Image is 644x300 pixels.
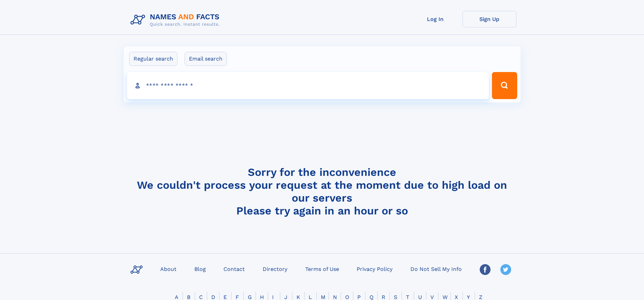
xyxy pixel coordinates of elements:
img: Twitter [500,264,511,275]
a: Terms of Use [303,264,342,274]
button: Search Button [492,72,517,99]
a: About [158,264,179,274]
label: Regular search [129,52,177,66]
a: Directory [260,264,290,274]
a: Sign Up [462,11,517,27]
label: Email search [185,52,227,66]
a: Privacy Policy [354,264,395,274]
a: Log In [408,11,462,27]
a: Do Not Sell My Info [408,264,464,274]
a: Blog [192,264,209,274]
img: Facebook [480,264,491,275]
h4: Sorry for the inconvenience We couldn't process your request at the moment due to high load on ou... [128,166,517,217]
a: Contact [221,264,247,274]
img: Logo Names and Facts [128,11,225,29]
input: search input [127,72,489,99]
